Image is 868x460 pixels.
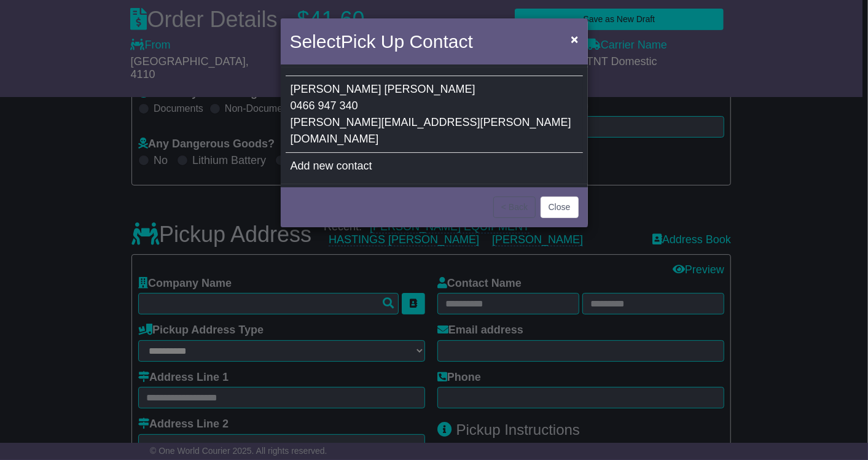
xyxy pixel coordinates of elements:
button: Close [541,197,579,218]
span: Pick Up [341,31,404,52]
span: 0466 947 340 [291,99,358,112]
span: Contact [410,31,473,52]
span: [PERSON_NAME][EMAIL_ADDRESS][PERSON_NAME][DOMAIN_NAME] [291,116,571,145]
span: Add new contact [291,160,372,172]
button: < Back [493,197,536,218]
button: Close [565,26,584,52]
span: [PERSON_NAME] [291,83,381,95]
span: × [571,32,578,46]
h4: Select [290,28,473,55]
span: [PERSON_NAME] [385,83,475,95]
